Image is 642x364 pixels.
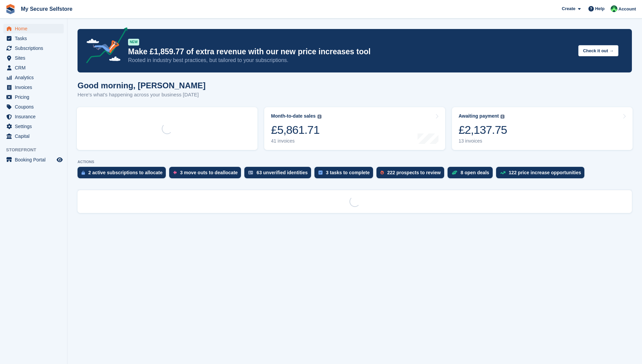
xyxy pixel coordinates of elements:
[173,171,177,175] img: move_outs_to_deallocate_icon-f764333ba52eb49d3ac5e1228854f67142a1ed5810a6f6cc68b1a99e826820c5.svg
[3,83,64,92] a: menu
[452,170,457,175] img: deal-1b604bf984904fb50ccaf53a9ad4b4a5d6e5aea283cecdc64d6e3604feb123c2.svg
[3,43,64,53] a: menu
[459,123,507,137] div: £2,137.75
[264,107,445,150] a: Month-to-date sales £5,861.71 41 invoices
[3,24,64,33] a: menu
[578,45,618,56] button: Check it out →
[15,155,55,164] span: Booking Portal
[81,27,128,66] img: price-adjustments-announcement-icon-8257ccfd72463d97f412b2fc003d46551f7dbcb40ab6d574587a9cd5c0d94...
[459,113,499,119] div: Awaiting payment
[314,167,376,182] a: 3 tasks to complete
[248,171,253,175] img: verify_identity-adf6edd0f0f0b5bbfe63781bf79b02c33cf7c696d77639b501bdc392416b5a36.svg
[15,53,55,63] span: Sites
[448,167,496,182] a: 8 open deals
[128,39,139,45] div: NEW
[15,34,55,43] span: Tasks
[452,107,633,150] a: Awaiting payment £2,137.75 13 invoices
[256,170,308,175] div: 63 unverified identities
[3,122,64,131] a: menu
[3,155,64,164] a: menu
[128,47,573,57] p: Make £1,859.77 of extra revenue with our new price increases tool
[6,147,67,153] span: Storefront
[380,171,384,175] img: prospect-51fa495bee0391a8d652442698ab0144808aea92771e9ea1ae160a38d050c398.svg
[82,171,85,175] img: active_subscription_to_allocate_icon-d502201f5373d7db506a760aba3b589e785aa758c864c3986d89f69b8ff3...
[15,83,55,92] span: Invoices
[15,102,55,112] span: Coupons
[88,170,162,175] div: 2 active subscriptions to allocate
[509,170,581,175] div: 122 price increase opportunities
[244,167,314,182] a: 63 unverified identities
[169,167,244,182] a: 3 move outs to deallocate
[78,160,632,164] p: ACTIONS
[78,91,206,99] p: Here's what's happening across your business [DATE]
[15,131,55,141] span: Capital
[3,73,64,82] a: menu
[15,73,55,82] span: Analytics
[387,170,441,175] div: 222 prospects to review
[496,167,588,182] a: 122 price increase opportunities
[595,5,605,12] span: Help
[376,167,448,182] a: 222 prospects to review
[3,112,64,121] a: menu
[317,115,322,119] img: icon-info-grey-7440780725fd019a000dd9b08b2336e03edf1995a4989e88bcd33f0948082b44.svg
[3,63,64,72] a: menu
[271,123,321,137] div: £5,861.71
[461,170,489,175] div: 8 open deals
[318,171,323,175] img: task-75834270c22a3079a89374b754ae025e5fb1db73e45f91037f5363f120a921f8.svg
[562,5,575,12] span: Create
[15,43,55,53] span: Subscriptions
[3,102,64,112] a: menu
[3,34,64,43] a: menu
[3,131,64,141] a: menu
[271,138,321,144] div: 41 invoices
[180,170,238,175] div: 3 move outs to deallocate
[326,170,370,175] div: 3 tasks to complete
[15,112,55,121] span: Insurance
[128,57,573,64] p: Rooted in industry best practices, but tailored to your subscriptions.
[459,138,507,144] div: 13 invoices
[78,81,206,90] h1: Good morning, [PERSON_NAME]
[15,122,55,131] span: Settings
[5,4,16,14] img: stora-icon-8386f47178a22dfd0bd8f6a31ec36ba5ce8667c1dd55bd0f319d3a0aa187defe.svg
[78,167,169,182] a: 2 active subscriptions to allocate
[15,24,55,33] span: Home
[15,63,55,72] span: CRM
[15,92,55,102] span: Pricing
[500,171,506,174] img: price_increase_opportunities-93ffe204e8149a01c8c9dc8f82e8f89637d9d84a8eef4429ea346261dce0b2c0.svg
[611,5,617,12] img: Vickie Wedge
[18,3,75,14] a: My Secure Selfstore
[618,6,636,12] span: Account
[500,115,505,119] img: icon-info-grey-7440780725fd019a000dd9b08b2336e03edf1995a4989e88bcd33f0948082b44.svg
[3,53,64,63] a: menu
[271,113,315,119] div: Month-to-date sales
[3,92,64,102] a: menu
[56,156,64,164] a: Preview store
